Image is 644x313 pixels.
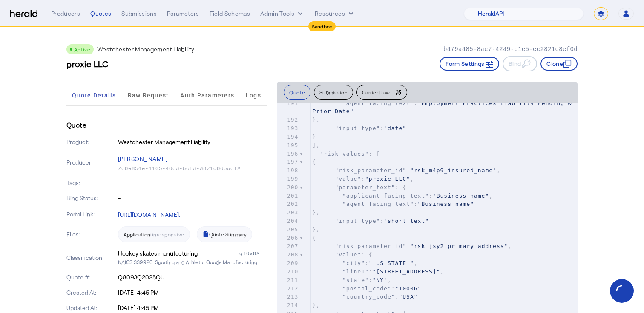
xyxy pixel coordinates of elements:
[342,268,369,275] span: "line1"
[342,100,414,106] span: "agent_facing_text"
[312,268,444,275] span: : ,
[277,259,299,267] div: 209
[312,151,380,157] span: : [
[277,301,299,310] div: 214
[118,194,267,202] p: -
[312,302,320,308] span: },
[128,92,169,98] span: Raw Request
[312,293,417,300] span: :
[277,250,299,259] div: 208
[10,10,37,18] img: Herald Logo
[74,46,90,52] span: Active
[503,56,537,71] button: Bind
[312,142,320,148] span: ],
[362,90,390,95] span: Carrier Raw
[312,184,406,191] span: : {
[312,193,493,199] span: : ,
[180,92,234,98] span: Auth Parameters
[167,9,199,18] div: Parameters
[277,208,299,217] div: 203
[312,125,406,131] span: :
[72,92,116,98] span: Quote Details
[342,285,391,292] span: "postal_code"
[277,124,299,133] div: 193
[443,45,578,54] p: b479a485-8ac7-4249-b1e5-ec2821c8ef0d
[277,234,299,242] div: 206
[315,9,355,18] button: Resources dropdown menu
[277,175,299,183] div: 199
[277,285,299,293] div: 212
[312,226,320,233] span: },
[66,179,116,187] p: Tags:
[277,141,299,150] div: 195
[342,260,365,266] span: "city"
[342,277,369,283] span: "state"
[312,167,500,174] span: : ,
[66,253,116,262] p: Classification:
[118,179,267,187] p: -
[66,158,116,167] p: Producer:
[66,138,116,146] p: Product:
[118,165,267,172] p: 7c6e854e-4105-46c3-bcf3-3371a6d5acf2
[312,134,316,140] span: }
[66,273,116,282] p: Quote #:
[433,193,489,199] span: "Business name"
[277,150,299,158] div: 196
[277,200,299,208] div: 202
[312,159,316,165] span: {
[284,85,310,100] button: Quote
[312,277,391,283] span: : ,
[410,167,497,174] span: "rsk_m4p9_insured_name"
[342,193,429,199] span: "applicant_facing_text"
[373,268,440,275] span: "[STREET_ADDRESS]"
[277,276,299,285] div: 211
[246,92,261,98] span: Logs
[395,285,422,292] span: "10006"
[277,225,299,234] div: 205
[239,249,267,258] div: gi6x82
[312,201,474,207] span: :
[118,304,267,312] p: [DATE] 4:45 PM
[312,235,316,241] span: {
[66,288,116,297] p: Created At:
[121,9,157,18] div: Submissions
[90,9,111,18] div: Quotes
[118,288,267,297] p: [DATE] 4:45 PM
[277,242,299,250] div: 207
[335,243,406,249] span: "risk_parameter_id"
[312,218,429,224] span: :
[97,45,194,54] p: Westchester Management Liability
[335,218,380,224] span: "input_type"
[384,218,429,224] span: "short_text"
[373,277,388,283] span: "NY"
[66,230,116,239] p: Files:
[118,258,267,266] p: NAICS 339920: Sporting and Athletic Goods Manufacturing
[118,211,181,218] a: [URL][DOMAIN_NAME]..
[277,293,299,301] div: 213
[277,183,299,192] div: 200
[66,304,116,312] p: Updated At:
[66,58,108,70] h3: proxie LLC
[118,249,198,258] div: Hockey skates manufacturing
[312,285,425,292] span: : ,
[277,99,299,108] div: 191
[197,226,252,242] a: Quote Summary
[335,184,395,191] span: "parameter_text"
[277,217,299,225] div: 204
[118,153,267,165] p: [PERSON_NAME]
[277,267,299,276] div: 210
[399,293,417,300] span: "USA"
[312,209,320,216] span: },
[335,125,380,131] span: "input_type"
[51,9,80,18] div: Producers
[66,210,116,219] p: Portal Link:
[335,251,361,258] span: "value"
[335,176,361,182] span: "value"
[356,85,407,100] button: Carrier Raw
[365,176,410,182] span: "proxie LLC"
[308,21,336,31] div: Sandbox
[312,260,417,266] span: : ,
[118,138,267,146] p: Westchester Management Liability
[277,116,299,124] div: 192
[312,251,372,258] span: : {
